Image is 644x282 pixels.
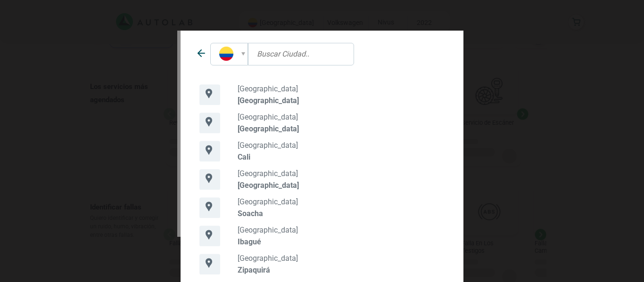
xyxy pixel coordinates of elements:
[210,43,248,65] div: Flag of COLOMBIA
[238,237,445,246] p: Ibagué
[238,169,445,178] p: [GEOGRAPHIC_DATA]
[238,266,445,274] p: Zipaquirá
[238,96,445,105] p: [GEOGRAPHIC_DATA]
[219,47,233,61] img: Flag of COLOMBIA
[238,226,445,234] p: [GEOGRAPHIC_DATA]
[238,153,445,161] p: Cali
[238,181,445,190] p: [GEOGRAPHIC_DATA]
[238,113,445,121] p: [GEOGRAPHIC_DATA]
[238,254,445,263] p: [GEOGRAPHIC_DATA]
[238,209,445,218] p: Soacha
[238,141,445,150] p: [GEOGRAPHIC_DATA]
[238,84,445,93] p: [GEOGRAPHIC_DATA]
[248,43,354,65] input: Buscar Ciudad..
[238,124,445,133] p: [GEOGRAPHIC_DATA]
[238,197,445,206] p: [GEOGRAPHIC_DATA]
